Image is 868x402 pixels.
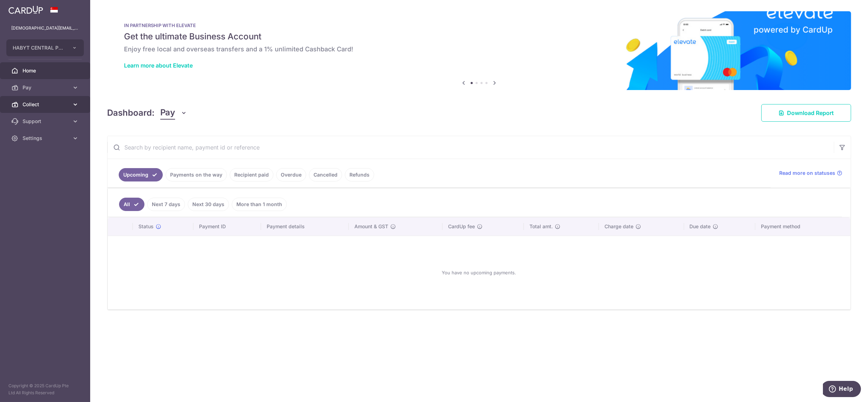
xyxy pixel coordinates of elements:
span: Collect [23,101,69,108]
img: Renovation banner [107,11,851,90]
a: More than 1 month [232,198,287,211]
a: Upcoming [119,168,163,181]
span: HABYT CENTRAL PTE. LTD. [13,44,65,51]
button: HABYT CENTRAL PTE. LTD. [6,39,84,56]
h4: Dashboard: [107,107,155,119]
span: Download Report [787,109,834,117]
p: IN PARTNERSHIP WITH ELEVATE [124,23,834,28]
a: Refunds [345,168,374,181]
span: Read more on statuses [779,170,835,177]
th: Payment details [261,217,349,236]
a: Next 30 days [188,198,229,211]
a: Learn more about Elevate [124,62,193,69]
h6: Enjoy free local and overseas transfers and a 1% unlimited Cashback Card! [124,45,834,53]
span: Due date [690,223,711,230]
span: Support [23,118,69,125]
input: Search by recipient name, payment id or reference [107,136,834,159]
a: Cancelled [309,168,342,181]
img: CardUp [8,6,43,14]
th: Payment ID [193,217,261,236]
span: Charge date [604,223,633,230]
a: Recipient paid [230,168,273,181]
button: Pay [160,106,187,120]
div: You have no upcoming payments. [116,242,842,304]
a: Download Report [761,104,851,122]
h5: Get the ultimate Business Account [124,31,834,42]
a: Payments on the way [166,168,227,181]
span: Status [138,223,154,230]
p: [DEMOGRAPHIC_DATA][EMAIL_ADDRESS][DOMAIN_NAME] [11,25,79,32]
span: Pay [160,106,175,120]
span: Settings [23,135,69,142]
a: Overdue [276,168,306,181]
iframe: Opens a widget where you can find more information [823,381,861,398]
span: Total amt. [529,223,553,230]
span: Pay [23,84,69,91]
span: Home [23,67,69,74]
a: Read more on statuses [779,170,842,177]
a: All [119,198,144,211]
span: CardUp fee [448,223,475,230]
th: Payment method [755,217,850,236]
span: Amount & GST [354,223,388,230]
a: Next 7 days [147,198,185,211]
